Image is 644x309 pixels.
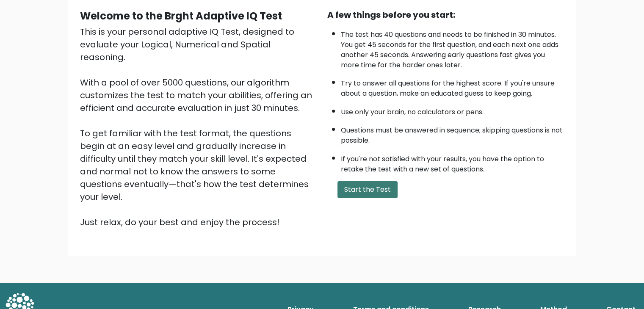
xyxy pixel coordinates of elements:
[341,103,564,117] li: Use only your brain, no calculators or pens.
[341,74,564,99] li: Try to answer all questions for the highest score. If you're unsure about a question, make an edu...
[80,25,317,229] div: This is your personal adaptive IQ Test, designed to evaluate your Logical, Numerical and Spatial ...
[337,181,398,198] button: Start the Test
[341,150,564,174] li: If you're not satisfied with your results, you have the option to retake the test with a new set ...
[80,9,282,23] b: Welcome to the Brght Adaptive IQ Test
[341,25,564,70] li: The test has 40 questions and needs to be finished in 30 minutes. You get 45 seconds for the firs...
[341,121,564,146] li: Questions must be answered in sequence; skipping questions is not possible.
[327,8,564,21] div: A few things before you start:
